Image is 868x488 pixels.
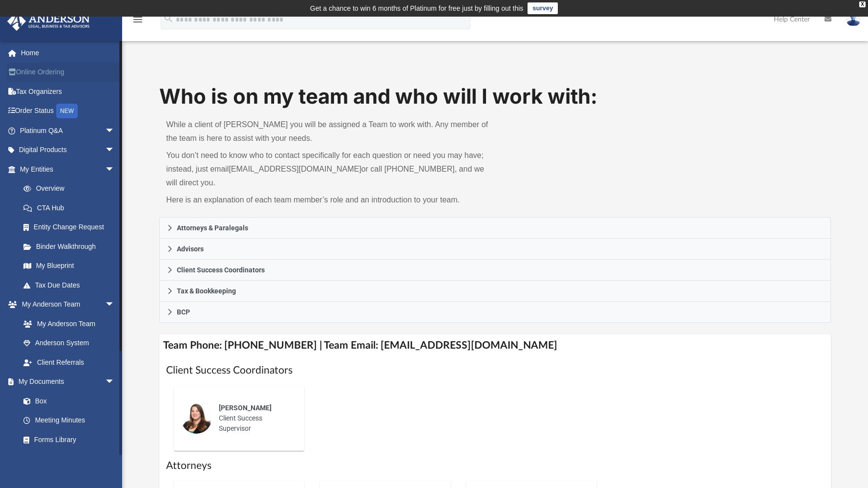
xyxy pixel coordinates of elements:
[229,165,361,173] a: [EMAIL_ADDRESS][DOMAIN_NAME]
[7,82,129,101] a: Tax Organizers
[7,159,129,179] a: My Entitiesarrow_drop_down
[14,275,129,295] a: Tax Due Dates
[159,302,830,323] a: BCP
[846,12,861,26] img: User Pic
[310,2,524,14] div: Get a chance to win 6 months of Platinum for free just by filling out this
[177,266,265,273] span: Client Success Coordinators
[159,334,830,356] h4: Team Phone: [PHONE_NUMBER] | Team Email: [EMAIL_ADDRESS][DOMAIN_NAME]
[105,121,125,141] span: arrow_drop_down
[159,239,830,260] a: Advisors
[166,149,488,190] p: You don’t need to know who to contact specifically for each question or need you may have; instea...
[132,14,144,25] i: menu
[181,402,212,434] img: thumbnail
[4,12,93,31] img: Anderson Advisors Platinum Portal
[14,411,125,430] a: Meeting Minutes
[166,459,824,473] h1: Attorneys
[14,353,125,372] a: Client Referrals
[177,288,236,294] span: Tax & Bookkeeping
[105,159,125,179] span: arrow_drop_down
[56,104,78,118] div: NEW
[105,140,125,160] span: arrow_drop_down
[7,63,129,82] a: Online Ordering
[7,140,129,160] a: Digital Productsarrow_drop_down
[14,391,120,411] a: Box
[14,218,129,237] a: Entity Change Request
[14,179,129,199] a: Overview
[212,396,297,441] div: Client Success Supervisor
[7,121,129,140] a: Platinum Q&Aarrow_drop_down
[105,295,125,315] span: arrow_drop_down
[14,314,120,333] a: My Anderson Team
[105,372,125,392] span: arrow_drop_down
[219,404,272,412] span: [PERSON_NAME]
[132,19,144,25] a: menu
[14,449,125,469] a: Notarize
[14,237,129,256] a: Binder Walkthrough
[177,309,190,315] span: BCP
[159,260,830,281] a: Client Success Coordinators
[14,333,125,353] a: Anderson System
[859,1,866,7] div: close
[528,2,558,14] a: survey
[7,43,129,63] a: Home
[159,217,830,239] a: Attorneys & Paralegals
[166,118,488,145] p: While a client of [PERSON_NAME] you will be assigned a Team to work with. Any member of the team ...
[159,281,830,302] a: Tax & Bookkeeping
[7,101,129,121] a: Order StatusNEW
[159,82,830,111] h1: Who is on my team and who will I work with:
[7,295,125,314] a: My Anderson Teamarrow_drop_down
[166,363,824,377] h1: Client Success Coordinators
[166,193,488,207] p: Here is an explanation of each team member’s role and an introduction to your team.
[14,256,125,276] a: My Blueprint
[14,430,120,449] a: Forms Library
[163,13,174,24] i: search
[14,198,129,218] a: CTA Hub
[177,224,248,231] span: Attorneys & Paralegals
[177,245,204,252] span: Advisors
[7,372,125,392] a: My Documentsarrow_drop_down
